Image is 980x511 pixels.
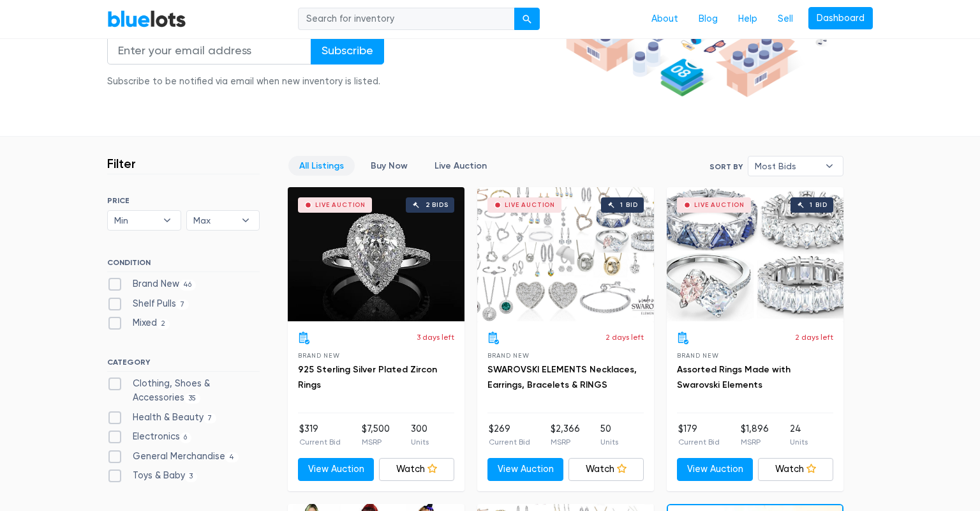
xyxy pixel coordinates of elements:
a: Help [728,7,768,31]
a: View Auction [298,458,374,481]
span: 46 [179,280,196,290]
li: $1,896 [741,422,769,448]
a: View Auction [487,458,563,481]
label: Brand New [107,277,196,291]
a: All Listings [288,156,355,176]
div: Subscribe to be notified via email when new inventory is listed. [107,75,384,89]
div: 1 bid [620,202,637,208]
li: $7,500 [362,422,390,448]
div: 2 bids [426,202,449,208]
p: 2 days left [605,332,644,343]
p: MSRP [362,436,390,448]
span: Brand New [677,352,718,359]
label: Health & Beauty [107,411,216,425]
input: Search for inventory [298,8,515,31]
span: 4 [225,452,239,462]
p: Units [411,436,429,448]
a: Live Auction 2 bids [288,187,464,321]
span: Most Bids [755,156,819,176]
a: Watch [758,458,834,481]
a: BlueLots [107,10,186,28]
p: MSRP [551,436,580,448]
a: Live Auction 1 bid [477,187,654,321]
li: 50 [600,422,618,448]
p: Current Bid [678,436,720,448]
li: $2,366 [551,422,580,448]
a: Live Auction [424,156,498,176]
p: Current Bid [489,436,530,448]
a: SWAROVSKI ELEMENTS Necklaces, Earrings, Bracelets & RINGS [487,364,637,390]
span: Max [193,211,235,230]
a: Sell [768,7,803,31]
label: Toys & Baby [107,469,197,483]
li: $269 [489,422,530,448]
a: Watch [379,458,455,481]
p: 3 days left [417,332,454,343]
label: Mixed [107,316,170,330]
p: Current Bid [299,436,341,448]
label: General Merchandise [107,450,239,464]
h6: CATEGORY [107,358,260,372]
label: Clothing, Shoes & Accessories [107,377,260,404]
span: 35 [184,393,200,404]
div: Live Auction [315,202,366,208]
a: Live Auction 1 bid [667,187,843,321]
a: 925 Sterling Silver Plated Zircon Rings [298,364,437,390]
label: Electronics [107,430,191,444]
label: Sort By [709,161,743,172]
a: About [641,7,688,31]
a: Buy Now [360,156,419,176]
span: Brand New [487,352,529,359]
b: ▾ [154,211,181,230]
input: Subscribe [311,36,384,65]
span: 2 [157,319,170,330]
span: 6 [180,432,191,443]
span: 3 [185,472,197,482]
a: Watch [568,458,644,481]
p: MSRP [741,436,769,448]
li: $319 [299,422,341,448]
li: $179 [678,422,720,448]
li: 300 [411,422,429,448]
span: 7 [204,413,216,423]
b: ▾ [816,156,843,176]
div: Live Auction [505,202,555,208]
a: View Auction [677,458,753,481]
a: Assorted Rings Made with Swarovski Elements [677,364,791,390]
h6: PRICE [107,196,260,205]
span: 7 [176,300,189,310]
p: Units [600,436,618,448]
p: Units [790,436,808,448]
span: Min [114,211,156,230]
a: Dashboard [808,7,873,30]
label: Shelf Pulls [107,297,189,311]
div: Live Auction [694,202,745,208]
div: 1 bid [810,202,827,208]
a: Blog [688,7,728,31]
input: Enter your email address [107,36,311,65]
p: 2 days left [795,332,833,343]
li: 24 [790,422,808,448]
h6: CONDITION [107,258,260,272]
span: Brand New [298,352,339,359]
h3: Filter [107,156,136,171]
b: ▾ [232,211,259,230]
